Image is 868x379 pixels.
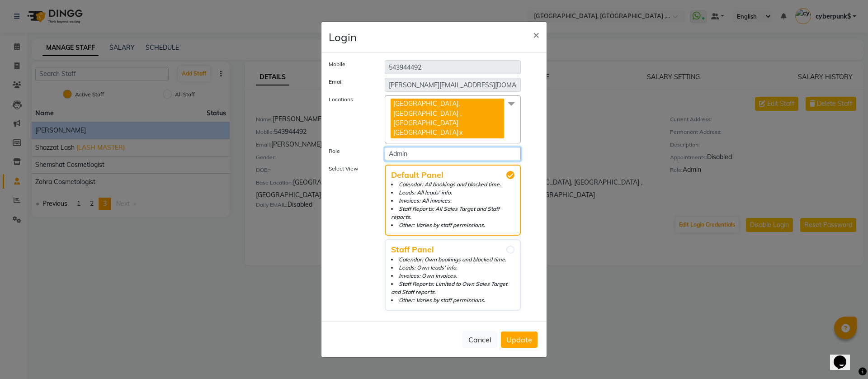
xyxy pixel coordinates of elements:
li: Other: Varies by staff permissions. [391,221,514,229]
span: [GEOGRAPHIC_DATA], [GEOGRAPHIC_DATA] , [GEOGRAPHIC_DATA] [GEOGRAPHIC_DATA] [393,99,462,137]
li: Staff Reports: All Sales Target and Staff reports. [391,205,514,221]
span: × [533,28,539,41]
li: Other: Varies by staff permissions. [391,296,514,304]
iframe: chat widget [830,343,859,370]
input: Default PanelCalendar: All bookings and blocked time.Leads: All leads' info.Invoices: All invoice... [506,171,514,179]
li: Leads: All leads' info. [391,189,514,197]
h4: Login [329,29,357,45]
a: x [458,128,462,137]
span: Default Panel [391,171,514,179]
input: Email [385,78,521,92]
span: Update [506,335,532,344]
input: Staff PanelCalendar: Own bookings and blocked time.Leads: Own leads' info.Invoices: Own invoices.... [506,246,514,254]
li: Invoices: All invoices. [391,197,514,205]
button: Cancel [462,331,497,348]
li: Staff Reports: Limited to Own Sales Target and Staff reports. [391,280,514,296]
li: Calendar: Own bookings and blocked time. [391,256,514,264]
button: Close [526,22,547,47]
label: Role [322,147,378,157]
input: Mobile [385,60,521,74]
label: Select View [322,165,378,311]
span: Staff Panel [391,246,514,254]
button: Update [501,332,538,348]
li: Invoices: Own invoices. [391,272,514,280]
label: Mobile [322,60,378,71]
label: Email [322,78,378,88]
li: Leads: Own leads' info. [391,264,514,272]
li: Calendar: All bookings and blocked time. [391,180,514,189]
label: Locations [322,95,378,140]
